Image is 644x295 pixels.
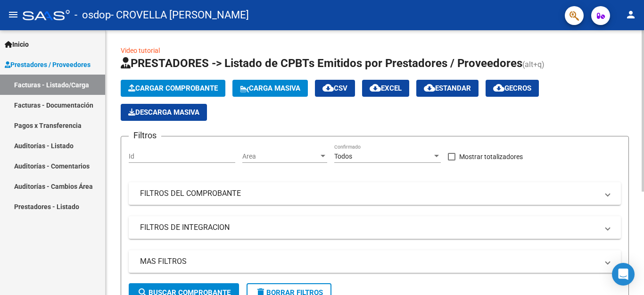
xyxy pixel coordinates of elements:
mat-icon: cloud_download [493,82,504,93]
span: PRESTADORES -> Listado de CPBTs Emitidos por Prestadores / Proveedores [121,57,522,70]
mat-expansion-panel-header: FILTROS DE INTEGRACION [129,216,621,239]
span: Area [242,152,319,160]
button: Cargar Comprobante [121,80,225,97]
mat-expansion-panel-header: FILTROS DEL COMPROBANTE [129,182,621,205]
span: (alt+q) [522,60,545,69]
button: Gecros [486,80,539,97]
span: CSV [322,84,347,93]
span: Mostrar totalizadores [459,151,523,162]
mat-panel-title: FILTROS DE INTEGRACION [140,222,598,233]
span: Estandar [424,84,471,93]
span: Inicio [5,39,29,50]
mat-icon: person [625,9,636,20]
span: - osdop [74,5,111,25]
button: CSV [315,80,355,97]
span: EXCEL [370,84,402,93]
div: Open Intercom Messenger [612,263,635,286]
span: Todos [334,152,352,160]
button: Carga Masiva [232,80,308,97]
button: EXCEL [362,80,409,97]
button: Descarga Masiva [121,104,207,121]
span: Cargar Comprobante [128,84,218,93]
a: Video tutorial [121,47,160,54]
span: Descarga Masiva [128,108,199,117]
span: Prestadores / Proveedores [5,59,91,70]
span: Gecros [493,84,531,93]
mat-icon: cloud_download [424,82,435,93]
mat-panel-title: FILTROS DEL COMPROBANTE [140,188,598,199]
mat-expansion-panel-header: MAS FILTROS [129,250,621,273]
mat-panel-title: MAS FILTROS [140,256,598,267]
button: Estandar [416,80,479,97]
app-download-masive: Descarga masiva de comprobantes (adjuntos) [121,104,207,121]
h3: Filtros [129,129,161,142]
span: - CROVELLA [PERSON_NAME] [111,5,249,25]
mat-icon: cloud_download [322,82,334,93]
span: Carga Masiva [240,84,300,93]
mat-icon: menu [8,9,19,20]
mat-icon: cloud_download [370,82,381,93]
